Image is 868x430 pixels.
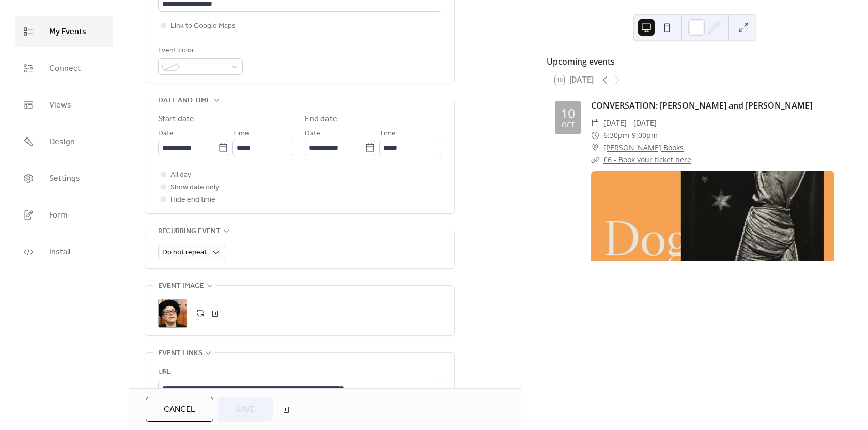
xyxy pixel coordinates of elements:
a: My Events [16,16,113,47]
span: All day [171,169,191,181]
div: Event color [158,44,241,57]
span: Form [49,207,68,223]
button: Cancel [146,397,213,422]
span: Time [379,128,396,140]
span: 6:30pm [603,129,629,142]
span: Install [49,244,70,260]
a: Design [16,126,113,157]
div: Oct [562,122,575,129]
span: Link to Google Maps [171,20,236,33]
span: Recurring event [158,225,221,238]
div: End date [305,113,337,126]
span: Settings [49,171,80,187]
span: My Events [49,24,86,40]
a: Views [16,89,113,120]
a: Connect [16,52,113,84]
span: 9:00pm [632,129,658,142]
div: ; [158,299,187,328]
span: Date [158,128,174,140]
div: ​ [591,117,599,129]
div: URL [158,366,439,378]
span: Time [233,128,249,140]
div: ​ [591,153,599,166]
div: ​ [591,142,599,154]
span: Event image [158,280,204,293]
a: £6 - Book your ticket here [603,155,691,164]
div: Upcoming events [547,55,843,68]
span: Design [49,134,75,150]
span: Cancel [164,404,195,416]
div: Start date [158,113,194,126]
span: Connect [49,60,81,76]
span: Event links [158,347,203,360]
span: [DATE] - [DATE] [603,117,657,129]
div: ​ [591,129,599,142]
span: Show date only [171,181,219,194]
div: 10 [561,107,575,120]
a: [PERSON_NAME] Books [603,142,684,154]
span: - [629,129,632,142]
a: Install [16,236,113,267]
span: Views [49,97,71,113]
a: Settings [16,162,113,194]
a: CONVERSATION: [PERSON_NAME] and [PERSON_NAME] [591,100,812,111]
span: Date [305,128,320,140]
span: Date and time [158,95,211,107]
a: Form [16,199,113,231]
span: Hide end time [171,194,215,206]
span: Do not repeat [162,245,207,259]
